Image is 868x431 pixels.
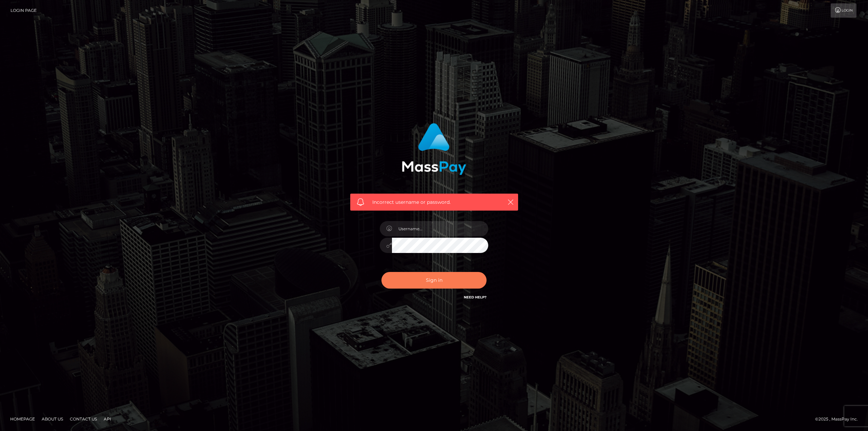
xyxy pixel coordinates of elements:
[831,3,856,18] a: Login
[402,123,466,175] img: MassPay Login
[815,415,863,423] div: © 2025 , MassPay Inc.
[381,272,487,289] button: Sign in
[7,414,38,424] a: Homepage
[372,199,496,206] span: Incorrect username or password.
[11,3,37,18] a: Login Page
[464,295,487,299] a: Need Help?
[39,414,66,424] a: About Us
[101,414,114,424] a: API
[392,221,488,236] input: Username...
[67,414,100,424] a: Contact Us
